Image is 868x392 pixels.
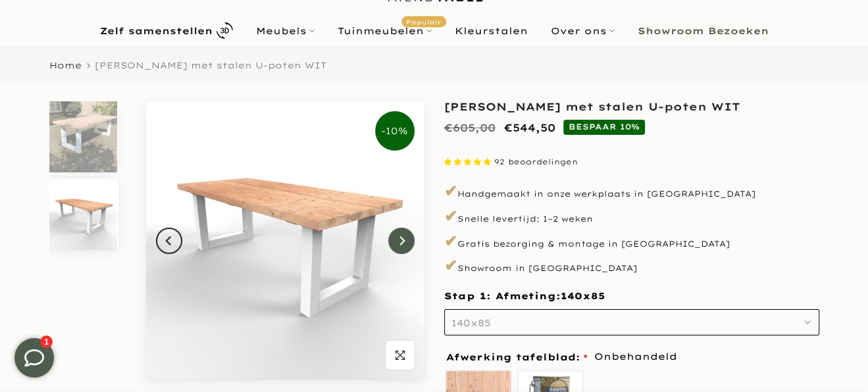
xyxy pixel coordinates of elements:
[444,121,496,134] del: €605,00
[146,101,424,380] img: Rechthoekige douglas tuintafel met witte stalen U-poten
[563,120,645,134] span: BESPAAR 10%
[95,60,326,70] span: [PERSON_NAME] met stalen U-poten WIT
[444,206,457,226] span: ✔
[444,231,457,251] span: ✔
[444,157,494,166] span: 4.87 stars
[444,309,819,335] button: 140x85
[626,23,780,39] a: Showroom Bezoeken
[1,325,67,391] iframe: toggle-frame
[156,228,182,254] button: Previous
[504,118,555,137] ins: €544,50
[444,230,819,253] p: Gratis bezorging & montage in [GEOGRAPHIC_DATA]
[401,16,446,27] span: Populair
[444,255,457,275] span: ✔
[443,23,539,39] a: Kleurstalen
[444,205,819,228] p: Snelle levertijd: 1–2 weken
[444,101,819,112] h1: [PERSON_NAME] met stalen U-poten WIT
[49,61,82,70] a: Home
[244,23,326,39] a: Meubels
[326,23,443,39] a: TuinmeubelenPopulair
[494,157,578,166] span: 92 beoordelingen
[446,353,588,362] span: Afwerking tafelblad:
[88,19,244,42] a: Zelf samenstellen
[49,179,117,250] img: Rechthoekige douglas tuintafel met witte stalen U-poten
[451,317,491,329] span: 140x85
[561,290,605,303] span: 140x85
[100,26,213,36] b: Zelf samenstellen
[444,181,457,201] span: ✔
[539,23,626,39] a: Over ons
[638,26,769,36] b: Showroom Bezoeken
[388,228,415,254] button: Next
[444,290,605,302] span: Stap 1: Afmeting:
[444,180,819,203] p: Handgemaakt in onze werkplaats in [GEOGRAPHIC_DATA]
[444,255,819,277] p: Showroom in [GEOGRAPHIC_DATA]
[594,349,677,365] span: Onbehandeld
